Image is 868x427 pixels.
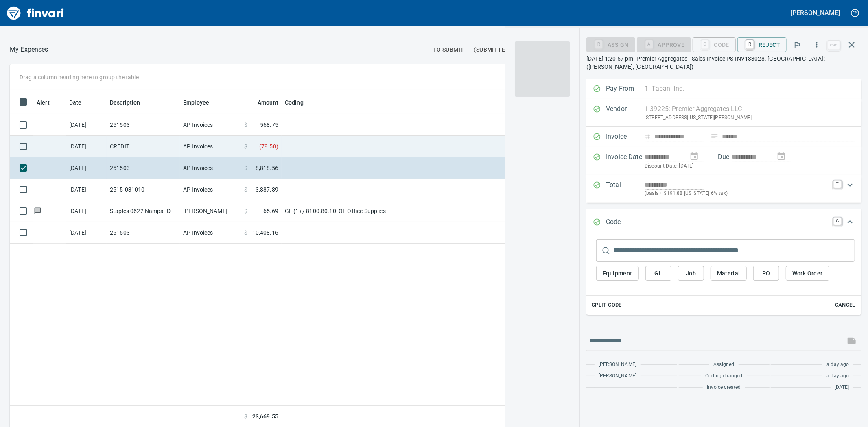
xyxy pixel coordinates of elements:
[244,164,247,172] span: $
[66,179,107,200] td: [DATE]
[693,41,736,48] div: Code
[596,266,639,281] button: Equipment
[66,222,107,244] td: [DATE]
[66,114,107,136] td: [DATE]
[586,209,861,236] div: Expand
[599,361,636,369] span: [PERSON_NAME]
[637,41,691,48] div: Coding Required
[244,207,247,215] span: $
[260,121,278,129] span: 568.75
[110,98,151,107] span: Description
[66,136,107,157] td: [DATE]
[37,98,50,107] span: Alert
[244,121,247,129] span: $
[247,98,278,107] span: Amount
[263,207,278,215] span: 65.69
[705,372,742,380] span: Coding changed
[256,185,278,194] span: 3,887.89
[826,361,849,369] span: a day ago
[833,180,842,188] a: T
[828,41,840,50] a: esc
[586,41,635,48] div: Assign
[832,299,858,312] button: Cancel
[433,45,464,55] span: To Submit
[33,208,42,213] span: Has messages
[180,222,241,244] td: AP Invoices
[180,157,241,179] td: AP Invoices
[713,361,734,369] span: Assigned
[707,383,741,392] span: Invoice created
[107,222,180,244] td: 251503
[107,200,180,222] td: Staples 0622 Nampa ID
[183,98,220,107] span: Employee
[753,266,779,281] button: PO
[603,268,632,279] span: Equipment
[645,190,829,198] p: (basis + $191.88 [US_STATE] 6% tax)
[760,268,773,279] span: PO
[737,37,787,52] button: RReject
[826,372,849,380] span: a day ago
[110,98,140,107] span: Description
[107,179,180,200] td: 2515-031010
[107,114,180,136] td: 251503
[717,268,740,279] span: Material
[66,157,107,179] td: [DATE]
[244,185,247,194] span: $
[10,45,48,54] p: My Expenses
[791,9,840,17] h5: [PERSON_NAME]
[282,200,485,222] td: GL (1) / 8100.80.10: OF Office Supplies
[180,136,241,157] td: AP Invoices
[842,331,861,351] span: This records your message into the invoice and notifies anyone mentioned
[183,98,209,107] span: Employee
[180,114,241,136] td: AP Invoices
[678,266,704,281] button: Job
[252,229,278,237] span: 10,408.16
[5,3,66,23] img: Finvari
[37,98,60,107] span: Alert
[744,38,780,52] span: Reject
[180,179,241,200] td: AP Invoices
[586,236,861,315] div: Expand
[592,301,622,310] span: Split Code
[606,217,645,228] p: Code
[244,142,247,150] span: $
[789,7,842,19] button: [PERSON_NAME]
[788,36,806,54] button: Flag
[711,266,747,281] button: Material
[586,175,861,203] div: Expand
[645,266,671,281] button: GL
[244,229,247,237] span: $
[20,73,139,81] p: Drag a column heading here to group the table
[826,35,861,54] span: Close invoice
[10,45,48,54] nav: breadcrumb
[684,268,697,279] span: Job
[834,301,856,310] span: Cancel
[107,157,180,179] td: 251503
[180,200,241,222] td: [PERSON_NAME]
[606,180,645,198] p: Total
[474,45,511,55] span: (Submitted)
[833,217,842,225] a: C
[285,98,314,107] span: Coding
[66,200,107,222] td: [DATE]
[258,98,278,107] span: Amount
[792,268,823,279] span: Work Order
[590,299,624,312] button: Split Code
[244,412,247,421] span: $
[285,98,304,107] span: Coding
[599,372,636,380] span: [PERSON_NAME]
[746,40,754,49] a: R
[252,412,278,421] span: 23,669.55
[652,268,665,279] span: GL
[786,266,829,281] button: Work Order
[107,136,180,157] td: CREDIT
[256,164,278,172] span: 8,818.56
[808,36,826,54] button: More
[69,98,82,107] span: Date
[69,98,92,107] span: Date
[259,142,278,150] span: ( 79.50 )
[835,383,849,392] span: [DATE]
[586,54,861,71] p: [DATE] 1:20:57 pm. Premier Aggregates - Sales Invoice PS-INV133028. [GEOGRAPHIC_DATA]: ([PERSON_N...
